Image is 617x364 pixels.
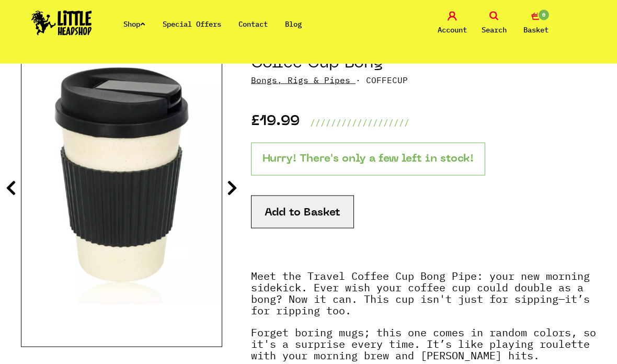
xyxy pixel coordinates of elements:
[251,116,300,129] p: £19.99
[285,19,302,29] a: Blog
[251,325,596,362] strong: Forget boring mugs; this one comes in random colors, so it's a surprise every time. It’s like pla...
[163,19,221,29] a: Special Offers
[538,9,550,21] span: 0
[251,196,354,229] button: Add to Basket
[482,24,507,36] span: Search
[251,75,350,85] a: Bongs, Rigs & Pipes
[523,24,549,36] span: Basket
[251,74,596,86] p: · COFFECUP
[476,12,512,36] a: Search
[21,54,222,305] img: Coffee Cup Bong image 1
[238,19,268,29] a: Contact
[251,269,590,317] strong: Meet the Travel Coffee Cup Bong Pipe: your new morning sidekick. Ever wish your coffee cup could ...
[251,143,485,176] p: Hurry! There's only a few left in stock!
[438,24,467,36] span: Account
[310,116,409,129] p: ///////////////////
[251,54,596,74] h1: Coffee Cup Bong
[518,12,554,36] a: 0 Basket
[123,19,145,29] a: Shop
[31,10,92,36] img: Little Head Shop Logo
